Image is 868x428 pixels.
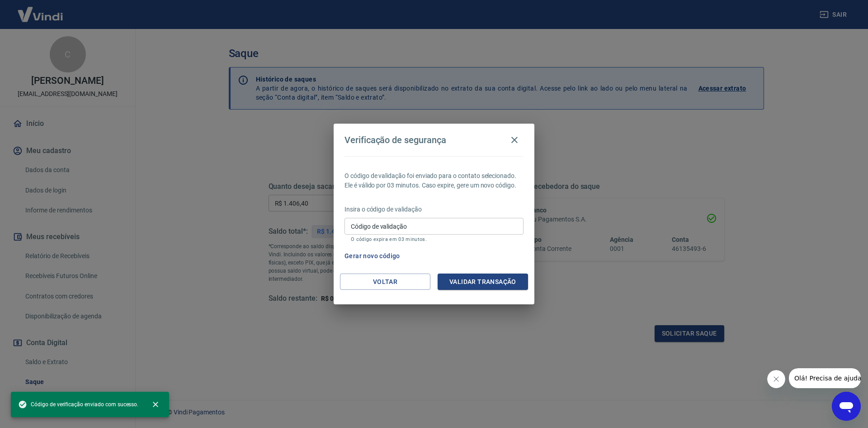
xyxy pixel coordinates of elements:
iframe: Botão para abrir a janela de mensagens [832,392,861,421]
p: Insira o código de validação [344,205,524,214]
h4: Verificação de segurança [344,135,446,145]
button: Gerar novo código [341,248,404,264]
button: Voltar [340,274,430,290]
button: Validar transação [438,274,528,290]
iframe: Mensagem da empresa [789,368,861,388]
p: O código expira em 03 minutos. [351,236,517,242]
span: Código de verificação enviado com sucesso. [18,400,138,409]
button: close [146,394,165,414]
iframe: Fechar mensagem [767,370,785,388]
span: Olá! Precisa de ajuda? [5,6,76,14]
p: O código de validação foi enviado para o contato selecionado. Ele é válido por 03 minutos. Caso e... [344,171,524,190]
